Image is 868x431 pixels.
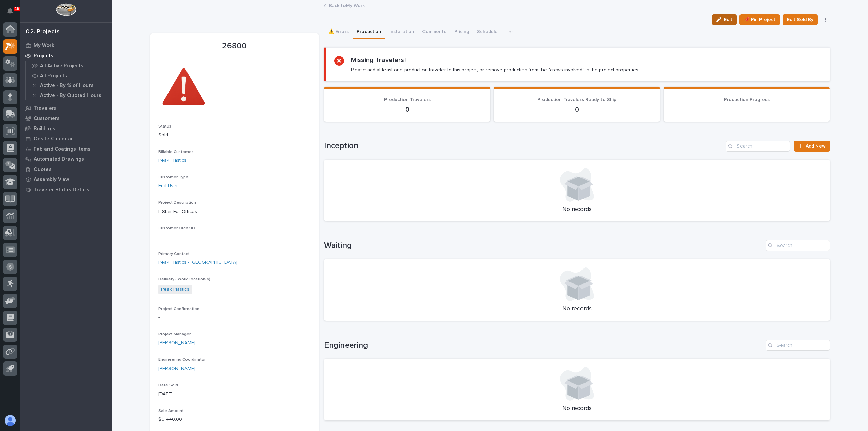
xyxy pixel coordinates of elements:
a: Travelers [20,103,112,113]
button: Notifications [3,4,17,18]
a: Peak Plastics [158,157,186,164]
input: Search [726,141,790,152]
a: Active - By Quoted Hours [26,91,112,100]
p: - [158,234,311,241]
span: Primary Contact [158,252,190,256]
button: Installation [385,25,418,39]
h1: Waiting [324,241,763,251]
a: End User [158,182,178,190]
p: Projects [34,53,53,59]
p: Active - By Quoted Hours [40,93,101,99]
span: Engineering Coordinator [158,358,206,362]
a: Buildings [20,123,112,134]
p: Automated Drawings [34,156,84,162]
button: 📌 Pin Project [739,14,780,25]
a: Fab and Coatings Items [20,144,112,154]
span: Production Travelers [384,97,431,102]
button: Edit Sold By [783,14,818,25]
button: Pricing [450,25,473,39]
h1: Engineering [324,340,763,350]
button: Schedule [473,25,502,39]
p: 15 [15,6,19,11]
button: Edit [712,14,737,25]
p: - [672,105,822,114]
p: All Active Projects [40,63,83,69]
span: Project Confirmation [158,307,199,311]
button: ⚠️ Errors [324,25,353,39]
p: My Work [34,43,54,49]
span: 📌 Pin Project [744,16,775,24]
p: All Projects [40,73,67,79]
input: Search [766,240,830,251]
p: 0 [502,105,652,114]
a: Customers [20,113,112,123]
a: Assembly View [20,174,112,184]
span: Production Travelers Ready to Ship [537,97,616,102]
span: Customer Type [158,175,189,179]
a: Add New [794,141,830,152]
a: [PERSON_NAME] [158,365,195,372]
a: Back toMy Work [329,1,365,9]
p: No records [332,405,822,412]
a: Peak Plastics [161,286,189,293]
span: Billable Customer [158,150,193,154]
span: Add New [806,144,826,149]
span: Customer Order ID [158,226,195,230]
p: - [158,314,311,321]
p: Assembly View [34,177,69,183]
div: Notifications15 [8,8,17,19]
input: Search [766,340,830,351]
h2: Missing Travelers! [351,56,406,64]
span: Project Manager [158,332,191,336]
a: Traveler Status Details [20,184,112,195]
span: Delivery / Work Location(s) [158,277,210,281]
span: Date Sold [158,383,178,387]
button: Comments [418,25,450,39]
a: Onsite Calendar [20,134,112,144]
p: Quotes [34,166,52,173]
a: Automated Drawings [20,154,112,164]
p: Customers [34,116,60,122]
div: 02. Projects [26,28,60,36]
a: Quotes [20,164,112,174]
span: Status [158,124,171,129]
p: L Stair For Offices [158,208,311,215]
h1: Inception [324,141,723,151]
span: Edit [724,17,732,23]
a: [PERSON_NAME] [158,339,195,347]
a: Active - By % of Hours [26,81,112,90]
button: Production [353,25,385,39]
p: Travelers [34,105,57,112]
p: No records [332,305,822,313]
p: Traveler Status Details [34,187,90,193]
p: 0 [332,105,482,114]
p: Buildings [34,126,55,132]
p: Fab and Coatings Items [34,146,91,152]
p: Please add at least one production traveler to this project, or remove production from the "crews... [351,67,639,73]
a: My Work [20,40,112,51]
span: Sale Amount [158,409,184,413]
p: 26800 [158,41,311,51]
a: Projects [20,51,112,61]
img: xsPXu2lWhA8pY2MxKQHjiiDfrk0pApN_vxoN5XTG-VM [158,62,209,113]
a: Peak Plastics - [GEOGRAPHIC_DATA] [158,259,237,266]
span: Production Progress [724,97,770,102]
p: $ 9,440.00 [158,416,311,423]
span: Edit Sold By [787,16,813,24]
p: No records [332,206,822,213]
img: Workspace Logo [56,3,76,16]
a: All Projects [26,71,112,80]
p: Active - By % of Hours [40,83,94,89]
p: Sold [158,132,311,139]
p: Onsite Calendar [34,136,73,142]
p: [DATE] [158,391,311,398]
button: users-avatar [3,413,17,428]
a: All Active Projects [26,61,112,71]
span: Project Description [158,201,196,205]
